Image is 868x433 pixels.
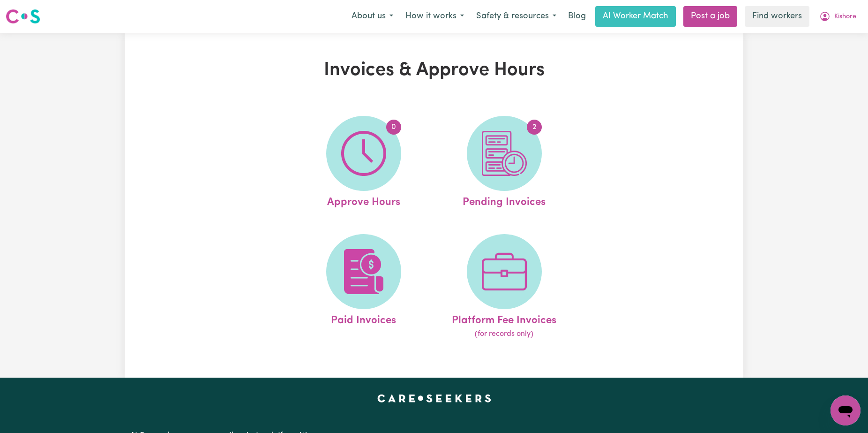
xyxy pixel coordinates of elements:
button: About us [345,7,399,26]
a: Post a job [683,6,737,27]
span: Approve Hours [327,191,400,211]
a: Blog [562,6,591,27]
a: Careseekers logo [6,6,40,27]
button: How it works [399,7,470,26]
a: Pending Invoices [437,116,572,211]
button: My Account [813,7,862,26]
a: AI Worker Match [595,6,676,27]
img: Careseekers logo [6,8,40,25]
span: 0 [386,120,401,135]
span: 2 [527,120,542,135]
span: Paid Invoices [331,309,396,329]
iframe: Button to launch messaging window [831,395,861,425]
a: Paid Invoices [296,234,431,340]
a: Find workers [745,6,809,27]
h1: Invoices & Approve Hours [233,59,635,82]
button: Safety & resources [470,7,562,26]
a: Careseekers home page [377,395,491,402]
a: Platform Fee Invoices(for records only) [437,234,572,340]
span: Pending Invoices [463,191,546,211]
span: (for records only) [475,328,533,340]
a: Approve Hours [296,116,431,211]
span: Kishore [834,12,856,22]
span: Platform Fee Invoices [452,309,556,329]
